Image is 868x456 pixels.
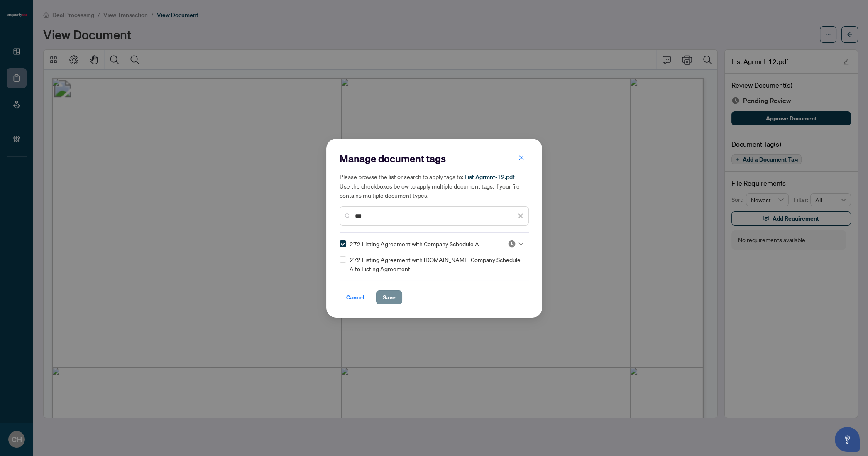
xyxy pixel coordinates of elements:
[346,291,364,304] span: Cancel
[350,239,479,248] span: 272 Listing Agreement with Company Schedule A
[383,291,396,304] span: Save
[508,240,516,248] img: status
[508,240,523,248] span: Pending Review
[518,155,524,161] span: close
[350,255,524,273] span: 272 Listing Agreement with [DOMAIN_NAME] Company Schedule A to Listing Agreement
[340,152,529,165] h2: Manage document tags
[340,290,371,304] button: Cancel
[340,172,529,200] h5: Please browse the list or search to apply tags to: Use the checkboxes below to apply multiple doc...
[465,173,514,181] span: List Agrmnt-12.pdf
[376,290,402,304] button: Save
[835,427,860,452] button: Open asap
[518,213,523,219] span: close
